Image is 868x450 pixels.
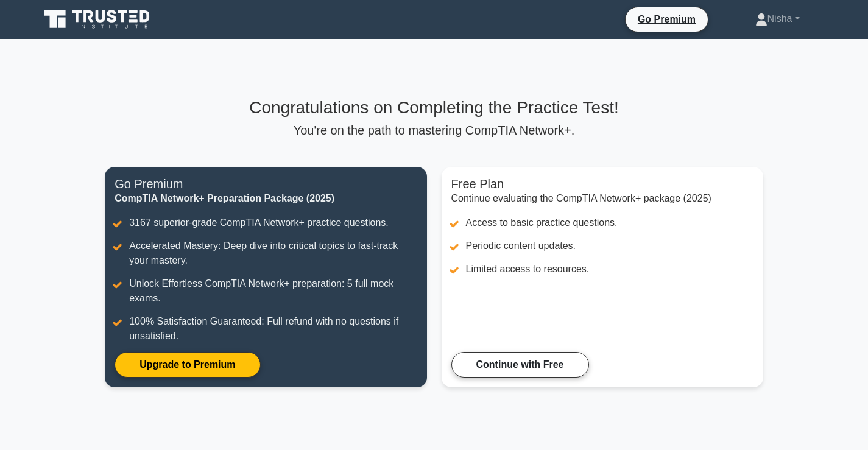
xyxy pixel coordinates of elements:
[105,97,763,118] h3: Congratulations on Completing the Practice Test!
[726,7,829,31] a: Nisha
[105,123,763,138] p: You're on the path to mastering CompTIA Network+.
[451,352,589,378] a: Continue with Free
[115,352,260,378] a: Upgrade to Premium
[630,12,703,27] a: Go Premium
